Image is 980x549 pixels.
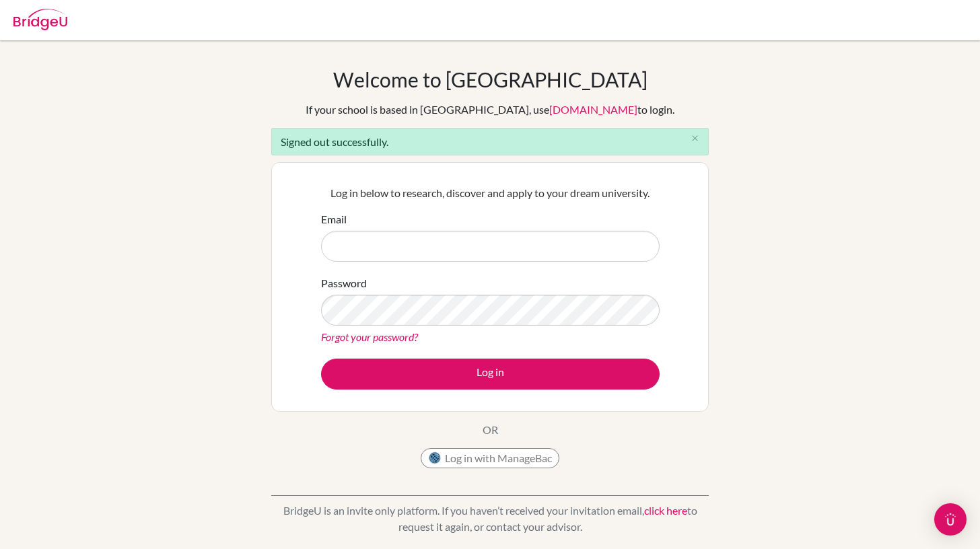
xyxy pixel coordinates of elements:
a: [DOMAIN_NAME] [549,103,637,116]
i: close [690,133,700,143]
a: Forgot your password? [321,330,418,343]
p: Log in below to research, discover and apply to your dream university. [321,185,660,201]
button: Log in [321,359,660,390]
div: Open Intercom Messenger [934,503,967,536]
label: Email [321,211,347,227]
p: BridgeU is an invite only platform. If you haven’t received your invitation email, to request it ... [271,503,709,535]
div: Signed out successfully. [271,128,709,155]
p: OR [483,422,498,438]
div: If your school is based in [GEOGRAPHIC_DATA], use to login. [306,102,674,118]
button: Close [681,129,708,149]
img: Bridge-U [13,9,67,30]
a: click here [644,504,687,517]
h1: Welcome to [GEOGRAPHIC_DATA] [333,67,647,91]
button: Log in with ManageBac [421,448,559,468]
label: Password [321,275,367,291]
